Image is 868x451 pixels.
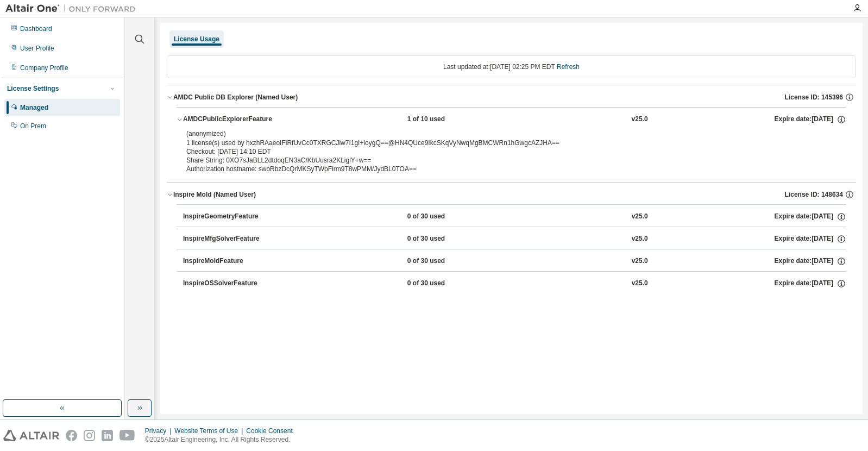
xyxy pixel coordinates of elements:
div: Authorization hostname: swoRbzDcQrMKSyTWpFirm9T8wPMM/JydBL0TOA== [186,165,810,173]
div: Cookie Consent [246,427,299,435]
button: InspireMoldFeature0 of 30 usedv25.0Expire date:[DATE] [183,249,846,273]
img: facebook.svg [66,430,77,441]
div: Privacy [145,427,174,435]
div: Website Terms of Use [174,427,246,435]
div: Company Profile [20,64,68,72]
div: v25.0 [632,279,648,289]
div: License Usage [174,35,219,43]
p: (anonymized) [186,129,810,139]
p: © 2025 Altair Engineering, Inc. All Rights Reserved. [145,435,299,444]
div: Expire date: [DATE] [775,234,846,244]
div: 0 of 30 used [407,234,505,244]
img: linkedin.svg [102,430,113,441]
img: youtube.svg [119,430,135,441]
div: 1 license(s) used by hxzhRAaeoIFlRfUvCc0TXRGCJiw7I1gI+loygQ==@HN4QUce9IkcSKqVyNwqMgBMCWRn1hGwgcAZ... [186,129,810,147]
div: Expire date: [DATE] [775,279,846,289]
button: InspireOSSolverFeature0 of 30 usedv25.0Expire date:[DATE] [183,272,846,296]
span: License ID: 148634 [785,190,843,199]
img: Altair One [5,3,141,14]
img: altair_logo.svg [3,430,59,441]
a: Refresh [557,63,580,71]
div: On Prem [20,122,46,130]
div: Checkout: [DATE] 14:10 EDT [186,147,810,156]
div: Expire date: [DATE] [775,115,846,124]
div: InspireMoldFeature [183,256,281,266]
button: Inspire Mold (Named User)License ID: 148634 [167,183,856,206]
div: Dashboard [20,24,52,33]
div: v25.0 [632,234,648,244]
div: Share String: 0XO7sJaBLL2dtdoqEN3aC/KbUusra2KLiglY+w== [186,156,810,165]
div: 0 of 30 used [407,279,505,289]
div: 0 of 30 used [407,256,505,266]
div: Managed [20,103,48,112]
div: Last updated at: [DATE] 02:25 PM EDT [167,55,856,78]
button: AMDCPublicExplorerFeature1 of 10 usedv25.0Expire date:[DATE] [177,108,846,131]
div: AMDCPublicExplorerFeature [183,115,281,124]
span: License ID: 145396 [785,93,843,102]
div: InspireGeometryFeature [183,212,281,222]
div: InspireMfgSolverFeature [183,234,281,244]
div: v25.0 [632,256,648,266]
button: InspireMfgSolverFeature0 of 30 usedv25.0Expire date:[DATE] [183,227,846,251]
div: Expire date: [DATE] [775,256,846,266]
div: v25.0 [632,115,648,124]
div: AMDC Public DB Explorer (Named User) [173,93,298,102]
div: License Settings [7,84,59,93]
div: v25.0 [632,212,648,222]
div: Inspire Mold (Named User) [173,190,256,199]
div: Expire date: [DATE] [775,212,846,222]
div: 1 of 10 used [407,115,505,124]
button: AMDC Public DB Explorer (Named User)License ID: 145396 [167,85,856,109]
div: InspireOSSolverFeature [183,279,281,289]
button: InspireGeometryFeature0 of 30 usedv25.0Expire date:[DATE] [183,205,846,229]
img: instagram.svg [84,430,95,441]
div: User Profile [20,44,54,53]
div: 0 of 30 used [407,212,505,222]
